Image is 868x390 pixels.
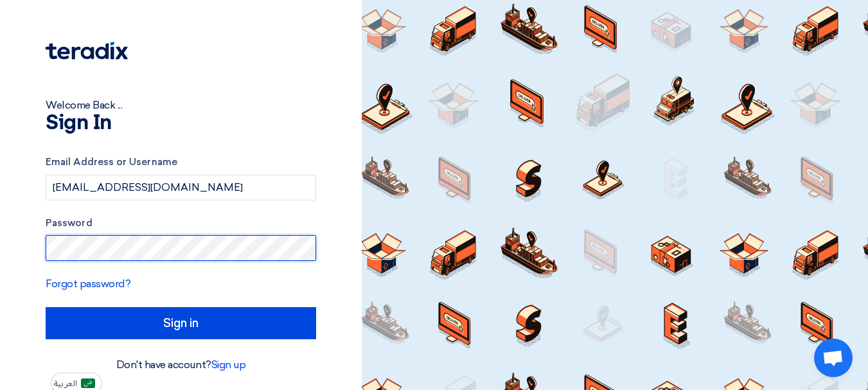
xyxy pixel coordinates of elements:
div: Don't have account? [46,357,316,373]
span: العربية [54,379,77,388]
input: Sign in [46,307,316,339]
h1: Sign In [46,113,316,134]
img: Teradix logo [46,42,128,60]
input: Enter your business email or username [46,175,316,200]
a: Sign up [211,359,246,371]
div: Welcome Back ... [46,98,316,113]
img: ar-AR.png [81,378,95,388]
label: Password [46,216,316,231]
a: Open chat [814,339,853,377]
label: Email Address or Username [46,155,316,170]
a: Forgot password? [46,278,130,290]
